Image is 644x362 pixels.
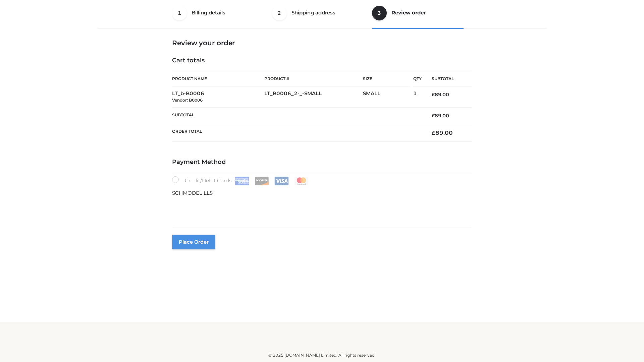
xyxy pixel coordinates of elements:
[432,129,453,136] bdi: 89.00
[172,176,309,185] label: Credit/Debit Cards
[172,189,472,197] p: SCHMODEL LLS
[363,86,413,108] td: SMALL
[432,92,435,98] span: £
[100,352,544,359] div: © 2025 [DOMAIN_NAME] Limited. All rights reserved.
[432,92,449,98] bdi: 89.00
[294,177,309,185] img: Mastercard
[363,71,410,86] th: Size
[264,71,363,86] th: Product #
[255,177,269,185] img: Discover
[172,235,215,249] button: Place order
[432,129,435,136] span: £
[172,57,472,64] h4: Cart totals
[235,177,249,185] img: Amex
[413,86,422,108] td: 1
[432,113,449,119] bdi: 89.00
[413,71,422,86] th: Qty
[172,39,472,47] h3: Review your order
[172,159,472,166] h4: Payment Method
[274,177,289,185] img: Visa
[172,107,422,124] th: Subtotal
[172,71,264,86] th: Product Name
[422,71,472,86] th: Subtotal
[172,124,422,142] th: Order Total
[172,98,203,103] small: Vendor: B0006
[264,86,363,108] td: LT_B0006_2-_-SMALL
[171,196,471,220] iframe: Secure payment input frame
[172,86,264,108] td: LT_b-B0006
[432,113,435,119] span: £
